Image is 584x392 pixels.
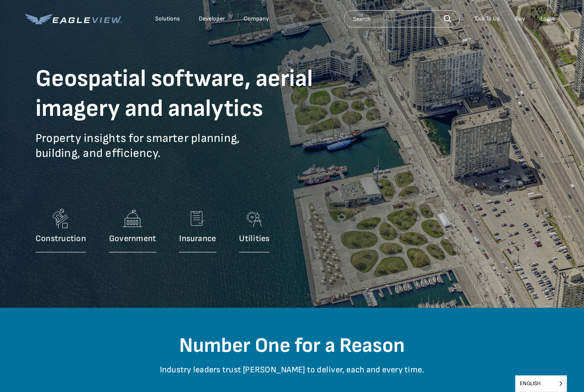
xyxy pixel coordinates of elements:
[35,233,86,244] p: Construction
[239,206,269,257] a: Utilities
[239,233,269,244] p: Utilities
[35,64,343,124] h1: Geospatial software, aerial imagery and analytics
[109,233,156,244] p: Government
[475,15,500,23] div: Talk To Us
[179,206,216,257] a: Insurance
[42,333,542,358] h2: Number One for a Reason
[244,15,269,23] div: Company
[109,206,156,257] a: Government
[35,131,343,174] p: Property insights for smarter planning, building, and efficiency.
[155,15,180,23] div: Solutions
[515,375,567,392] aside: Language selected: English
[540,15,555,23] div: Login
[42,365,542,388] p: Industry leaders trust [PERSON_NAME] to deliver, each and every time.
[35,206,86,257] a: Construction
[199,15,225,23] a: Developer
[179,233,216,244] p: Insurance
[515,15,525,23] a: Buy
[344,10,460,27] input: Search
[516,376,566,392] span: English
